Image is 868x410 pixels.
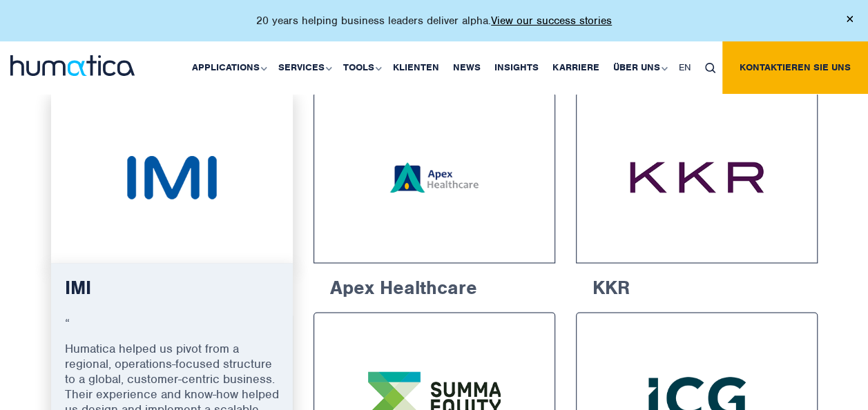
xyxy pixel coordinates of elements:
a: Applications [185,41,271,94]
p: “ [65,315,279,341]
a: View our success stories [491,14,612,28]
img: IMI [77,117,267,237]
a: Klienten [386,41,446,94]
img: logo [10,55,135,76]
a: Karriere [546,41,606,94]
a: Tools [336,41,386,94]
span: EN [679,61,691,73]
h6: Apex Healthcare [314,263,555,307]
p: 20 years helping business leaders deliver alpha. [256,14,612,28]
img: search_icon [705,63,715,73]
img: Apex Healthcare [375,118,494,237]
a: Kontaktieren Sie uns [722,41,868,94]
h6: IMI [65,277,279,311]
a: Insights [488,41,546,94]
a: News [446,41,488,94]
h6: KKR [576,263,818,307]
a: Services [271,41,336,94]
img: KKR [602,118,791,237]
a: Über uns [606,41,672,94]
a: EN [672,41,698,94]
